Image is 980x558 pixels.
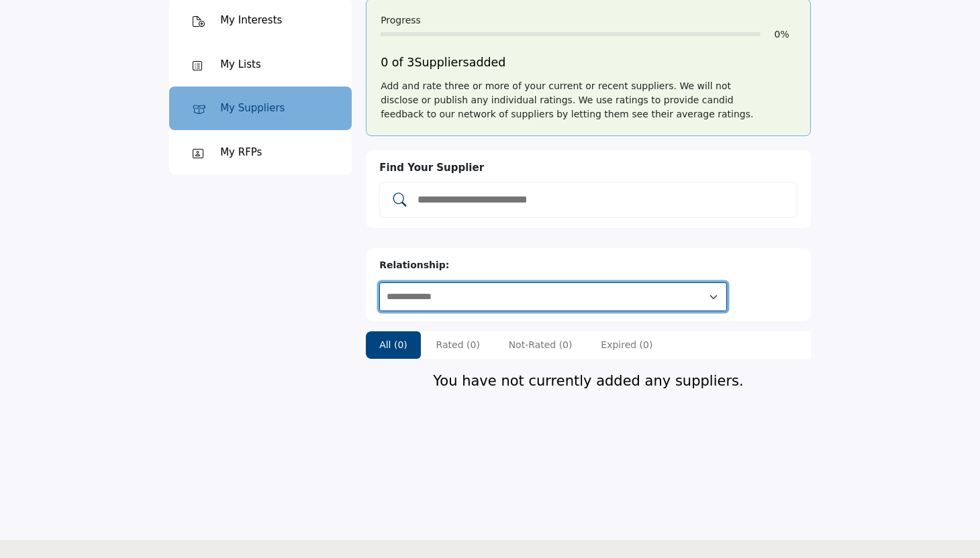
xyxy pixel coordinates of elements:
[381,79,796,121] div: Add and rate three or more of your current or recent suppliers. We will not disclose or publish a...
[414,56,469,69] span: Suppliers
[379,260,449,270] b: Relationship:
[423,331,493,359] li: Rated (0)
[379,160,484,176] label: Find Your Supplier
[780,29,789,40] span: %
[381,13,796,27] div: Progress
[220,145,262,160] div: My RFPs
[416,191,788,209] input: Add and rate your suppliers
[366,331,421,359] li: All (0)
[220,101,285,116] div: My Suppliers
[220,13,282,28] div: My Interests
[495,331,586,359] li: Not-Rated (0)
[775,29,781,40] span: 0
[366,373,811,390] h4: You have not currently added any suppliers.
[220,57,261,72] div: My Lists
[381,56,796,70] h5: 0 of 3 added
[587,331,666,359] li: Expired (0)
